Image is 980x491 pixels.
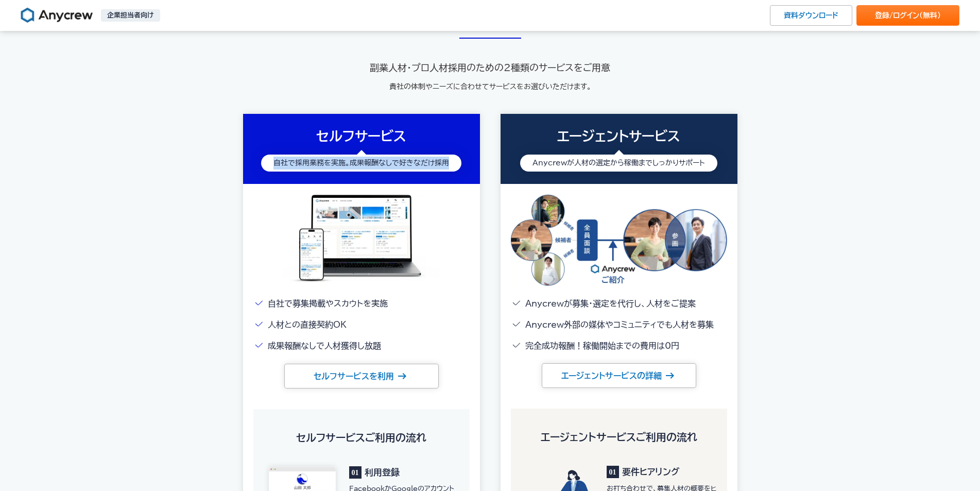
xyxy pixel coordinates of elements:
a: エージェントサービスの詳細 [542,363,696,388]
h5: セルフサービス ご利用の流れ [264,430,459,445]
li: 人材との直接契約OK [253,317,470,332]
span: エニィクルーの に同意する [12,258,173,266]
span: 01 [607,466,619,478]
input: エニィクルーのプライバシーポリシーに同意する* [3,258,9,265]
p: 企業担当者向け [101,9,160,22]
p: 利用登録 [349,466,459,479]
li: Anycrewが募集・選定を代行し、人材をご提案 [511,296,727,311]
p: 自社で採用業務を実施。成果報酬なしで好きなだけ採用 [273,157,449,170]
li: Anycrew外部の媒体やコミュニティでも人材を募集 [511,317,727,332]
h3: セルフサービス [249,126,474,146]
a: セルフサービスを利用 [284,364,439,388]
h5: エージェントサービス ご利用の流れ [521,429,717,445]
span: （無料） [919,12,941,19]
img: Anycrew [21,7,93,24]
a: プライバシーポリシー [62,258,134,266]
li: 自社で募集掲載やスカウトを実施 [253,296,470,311]
li: 完全成功報酬！稼働開始までの費用は0円 [511,338,727,353]
a: 資料ダウンロード [770,5,852,26]
p: Anycrewが人材の選定から稼働までしっかりサポート [532,157,705,170]
h3: エージェントサービス [507,126,731,146]
span: 01 [349,466,362,479]
p: 要件ヒアリング [607,465,717,479]
li: 成果報酬なしで人材獲得し放題 [253,338,470,353]
a: 登録/ログイン（無料） [856,5,959,26]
